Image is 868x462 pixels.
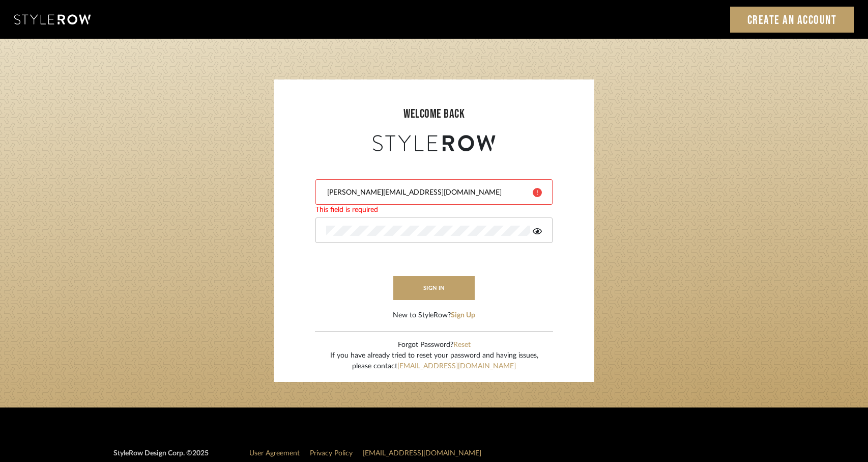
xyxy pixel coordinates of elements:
[326,187,525,198] input: Email Address
[330,350,538,372] div: If you have already tried to reset your password and having issues, please contact
[453,340,471,350] button: Reset
[249,450,300,457] a: User Agreement
[393,276,475,300] button: sign in
[730,7,854,33] a: Create an Account
[393,310,475,321] div: New to StyleRow?
[330,340,538,350] div: Forgot Password?
[284,105,584,123] div: welcome back
[363,450,481,457] a: [EMAIL_ADDRESS][DOMAIN_NAME]
[451,310,475,321] button: Sign Up
[315,205,553,215] div: This field is required
[310,450,353,457] a: Privacy Policy
[397,363,516,370] a: [EMAIL_ADDRESS][DOMAIN_NAME]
